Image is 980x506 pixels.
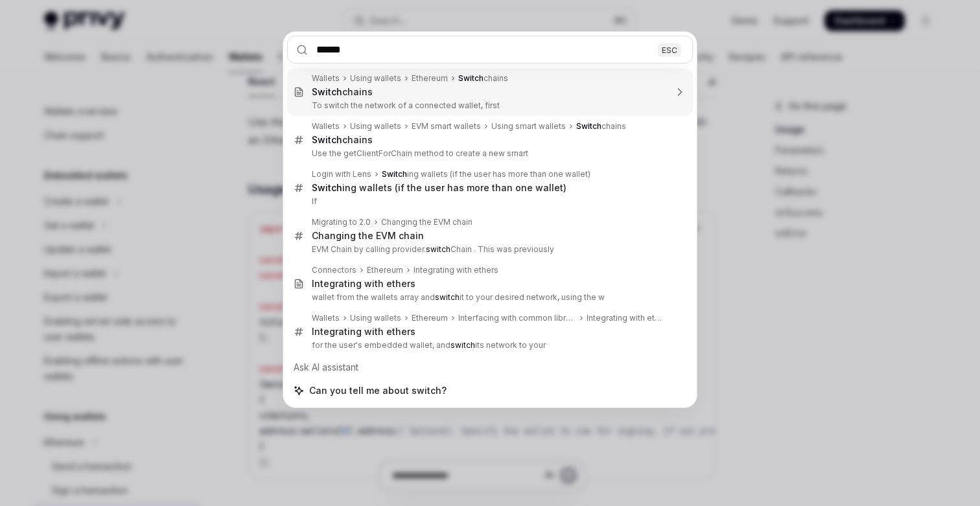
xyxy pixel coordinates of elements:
[382,169,407,179] b: Switch
[312,134,373,146] div: chains
[312,313,340,323] div: Wallets
[312,265,356,275] div: Connectors
[312,196,666,207] p: If
[382,169,590,179] div: ing wallets (if the user has more than one wallet)
[587,313,666,323] div: Integrating with ethers
[350,121,401,132] div: Using wallets
[458,73,484,83] b: Switch
[312,278,415,290] div: Integrating with ethers
[312,73,340,84] div: Wallets
[312,100,666,111] p: To switch the network of a connected wallet, first
[576,121,626,132] div: chains
[312,86,342,97] b: Switch
[450,340,475,350] b: switch
[381,217,472,227] div: Changing the EVM chain
[312,134,342,145] b: Switch
[312,182,566,194] div: ing wallets (if the user has more than one wallet)
[412,73,448,84] div: Ethereum
[435,292,460,302] b: switch
[412,313,448,323] div: Ethereum
[312,340,666,351] p: for the user's embedded wallet, and its network to your
[287,356,693,379] div: Ask AI assistant
[312,121,340,132] div: Wallets
[312,326,415,338] div: Integrating with ethers
[312,148,666,159] p: Use the getClientForChain method to create a new smart
[412,121,481,132] div: EVM smart wallets
[414,265,498,275] div: Integrating with ethers
[312,182,342,193] b: Switch
[491,121,566,132] div: Using smart wallets
[312,230,424,242] div: Changing the EVM chain
[350,73,401,84] div: Using wallets
[458,73,508,84] div: chains
[312,217,371,227] div: Migrating to 2.0
[576,121,601,131] b: Switch
[350,313,401,323] div: Using wallets
[312,86,373,98] div: chains
[426,244,450,254] b: switch
[367,265,403,275] div: Ethereum
[312,292,666,303] p: wallet from the wallets array and it to your desired network, using the w
[309,384,447,397] span: Can you tell me about switch?
[458,313,576,323] div: Interfacing with common libraries
[312,244,666,255] p: EVM Chain by calling provider. Chain . This was previously
[312,169,371,179] div: Login with Lens
[658,43,681,56] div: ESC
